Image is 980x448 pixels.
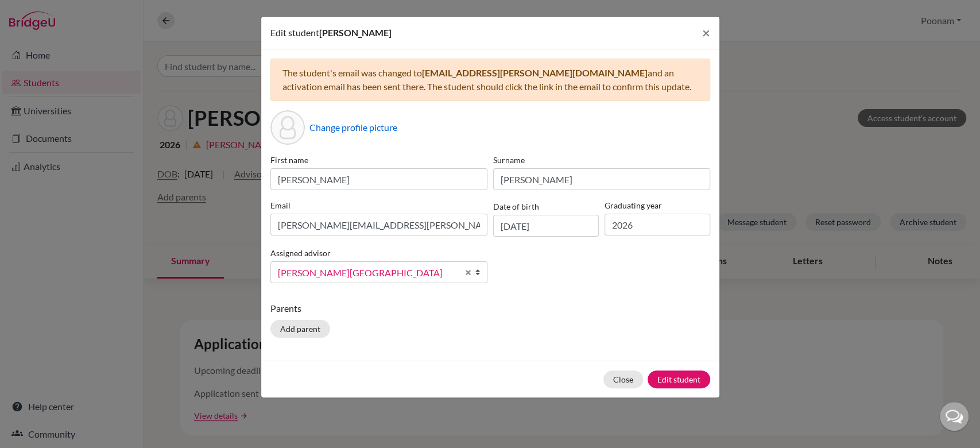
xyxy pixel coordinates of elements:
span: × [702,24,710,41]
span: Edit student [270,27,319,38]
span: Help [26,8,49,18]
span: [PERSON_NAME][GEOGRAPHIC_DATA] [278,265,458,280]
button: Close [693,17,719,49]
label: First name [270,154,487,166]
span: [PERSON_NAME] [319,27,392,38]
button: Close [603,370,643,388]
div: The student's email was changed to and an activation email has been sent there. The student shoul... [270,59,710,101]
button: Add parent [270,320,330,338]
div: Profile picture [270,110,305,145]
label: Surname [493,154,710,166]
label: Date of birth [493,200,539,213]
button: Edit student [648,370,710,388]
p: Parents [270,302,710,315]
span: [EMAIL_ADDRESS][PERSON_NAME][DOMAIN_NAME] [422,67,648,78]
label: Email [270,199,487,211]
input: dd/mm/yyyy [493,215,599,237]
label: Assigned advisor [270,247,331,259]
label: Graduating year [605,199,710,211]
